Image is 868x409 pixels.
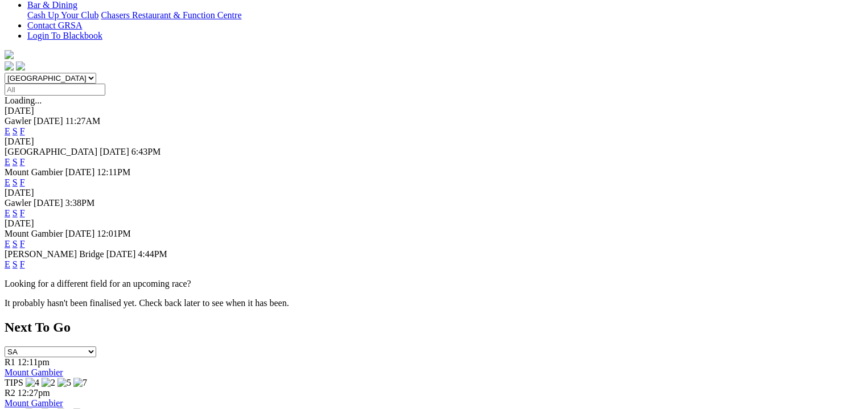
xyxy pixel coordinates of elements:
div: [DATE] [5,106,863,116]
div: Bar & Dining [27,10,863,20]
span: 12:01PM [97,229,131,238]
span: 12:27pm [18,388,50,398]
a: F [20,126,25,136]
a: E [5,259,10,269]
span: [PERSON_NAME] Bridge [5,249,104,259]
span: [DATE] [65,167,95,177]
a: S [13,239,18,249]
a: E [5,239,10,249]
span: 4:44PM [138,249,167,259]
a: Cash Up Your Club [27,10,98,20]
span: R1 [5,357,15,367]
img: 4 [26,378,39,388]
span: Loading... [5,96,42,105]
a: Chasers Restaurant & Function Centre [101,10,241,20]
span: 3:38PM [65,198,95,208]
div: [DATE] [5,218,863,229]
span: Mount Gambier [5,167,63,177]
img: twitter.svg [16,61,25,71]
img: facebook.svg [5,61,14,71]
a: S [13,126,18,136]
a: F [20,157,25,167]
span: 6:43PM [131,147,161,156]
a: S [13,177,18,187]
span: R2 [5,388,15,398]
a: E [5,126,10,136]
a: F [20,239,25,249]
a: F [20,259,25,269]
partial: It probably hasn't been finalised yet. Check back later to see when it has been. [5,298,289,308]
a: E [5,177,10,187]
span: 12:11PM [97,167,130,177]
a: Contact GRSA [27,20,82,30]
a: F [20,177,25,187]
span: 12:11pm [18,357,50,367]
div: [DATE] [5,137,863,147]
span: [DATE] [100,147,129,156]
img: 5 [57,378,71,388]
a: S [13,208,18,218]
span: [DATE] [106,249,136,259]
a: S [13,259,18,269]
span: [GEOGRAPHIC_DATA] [5,147,97,156]
div: [DATE] [5,188,863,198]
span: Gawler [5,198,31,208]
a: Mount Gambier [5,398,63,408]
a: Mount Gambier [5,367,63,377]
a: S [13,157,18,167]
span: Gawler [5,116,31,126]
input: Select date [5,84,105,96]
span: [DATE] [65,229,95,238]
img: logo-grsa-white.png [5,50,14,59]
a: E [5,208,10,218]
img: 7 [73,378,87,388]
span: Mount Gambier [5,229,63,238]
span: TIPS [5,378,23,387]
span: [DATE] [34,198,63,208]
p: Looking for a different field for an upcoming race? [5,279,863,289]
span: [DATE] [34,116,63,126]
h2: Next To Go [5,320,863,335]
a: E [5,157,10,167]
a: F [20,208,25,218]
img: 2 [42,378,55,388]
a: Login To Blackbook [27,31,102,40]
span: 11:27AM [65,116,101,126]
